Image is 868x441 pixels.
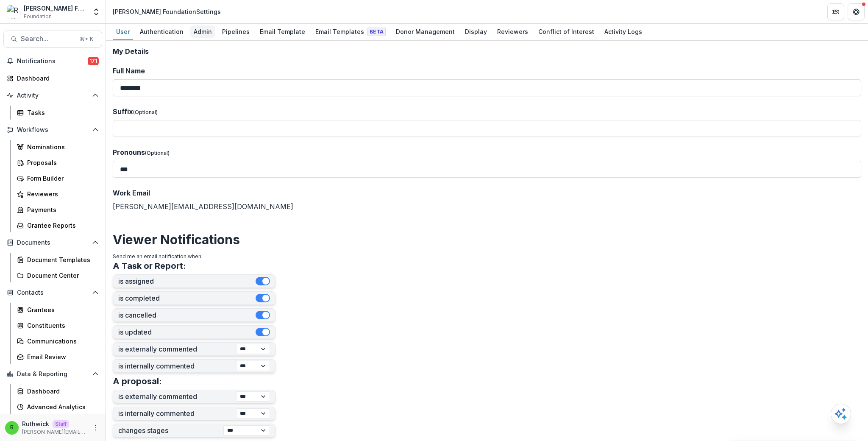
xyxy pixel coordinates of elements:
[133,109,158,115] span: (Optional)
[14,253,102,267] a: Document Templates
[53,420,69,428] p: Staff
[190,24,215,40] a: Admin
[88,57,99,65] span: 171
[601,25,645,38] div: Activity Logs
[392,24,458,40] a: Donor Management
[118,427,223,435] label: changes stages
[24,4,87,13] div: [PERSON_NAME] Foundation
[312,24,389,40] a: Email Templates Beta
[14,140,102,154] a: Nominations
[27,271,95,280] div: Document Center
[462,24,490,40] a: Display
[118,294,256,302] label: is completed
[113,232,861,247] h2: Viewer Notifications
[113,148,145,156] span: Pronouns
[14,156,102,170] a: Proposals
[27,158,95,167] div: Proposals
[14,106,102,120] a: Tasks
[22,428,87,436] p: [PERSON_NAME][EMAIL_ADDRESS][DOMAIN_NAME]
[118,410,236,418] label: is internally commented
[535,25,598,38] div: Conflict of Interest
[27,337,95,346] div: Communications
[3,286,102,299] button: Open Contacts
[113,47,861,56] h2: My Details
[3,54,102,68] button: Notifications171
[17,126,89,134] span: Workflows
[3,31,102,47] button: Search...
[312,25,389,38] div: Email Templates
[118,328,256,336] label: is updated
[90,423,100,433] button: More
[27,255,95,264] div: Document Templates
[136,25,187,38] div: Authentication
[113,376,162,386] h3: A proposal:
[27,142,95,151] div: Nominations
[113,253,203,260] span: Send me an email notification when:
[494,24,531,40] a: Reviewers
[256,25,309,38] div: Email Template
[22,419,49,428] p: Ruthwick
[136,24,187,40] a: Authentication
[831,404,851,424] button: Open AI Assistant
[27,205,95,214] div: Payments
[113,24,133,40] a: User
[3,71,102,85] a: Dashboard
[535,24,598,40] a: Conflict of Interest
[219,25,253,38] div: Pipelines
[848,3,865,20] button: Get Help
[109,6,224,18] nav: breadcrumb
[27,402,95,411] div: Advanced Analytics
[118,345,236,353] label: is externally commented
[14,187,102,201] a: Reviewers
[113,67,145,75] span: Full Name
[113,261,186,271] h3: A Task or Report:
[27,108,95,117] div: Tasks
[113,7,221,16] div: [PERSON_NAME] Foundation Settings
[27,221,95,230] div: Grantee Reports
[78,34,95,44] div: ⌘ + K
[27,321,95,330] div: Constituents
[190,25,215,38] div: Admin
[17,371,89,378] span: Data & Reporting
[3,367,102,381] button: Open Data & Reporting
[462,25,490,38] div: Display
[14,268,102,282] a: Document Center
[14,218,102,232] a: Grantee Reports
[27,352,95,361] div: Email Review
[113,189,150,197] span: Work Email
[113,25,133,38] div: User
[24,13,52,20] span: Foundation
[219,24,253,40] a: Pipelines
[827,3,844,20] button: Partners
[27,174,95,183] div: Form Builder
[256,24,309,40] a: Email Template
[601,24,645,40] a: Activity Logs
[27,387,95,396] div: Dashboard
[10,425,14,430] div: Ruthwick
[14,318,102,332] a: Constituents
[118,393,236,401] label: is externally commented
[17,74,95,83] div: Dashboard
[118,362,236,370] label: is internally commented
[14,400,102,414] a: Advanced Analytics
[145,150,170,156] span: (Optional)
[17,239,89,246] span: Documents
[118,311,256,319] label: is cancelled
[113,107,133,116] span: Suffix
[118,277,256,285] label: is assigned
[17,58,88,65] span: Notifications
[27,305,95,314] div: Grantees
[14,384,102,398] a: Dashboard
[17,289,89,296] span: Contacts
[21,35,75,43] span: Search...
[14,334,102,348] a: Communications
[14,303,102,317] a: Grantees
[7,5,20,19] img: Ruthwick Foundation
[367,28,386,36] span: Beta
[17,92,89,99] span: Activity
[90,3,102,20] button: Open entity switcher
[494,25,531,38] div: Reviewers
[27,190,95,198] div: Reviewers
[3,236,102,249] button: Open Documents
[14,171,102,185] a: Form Builder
